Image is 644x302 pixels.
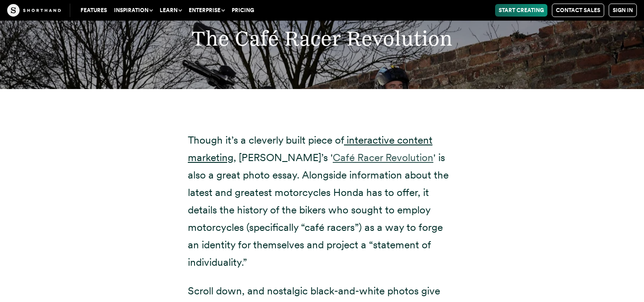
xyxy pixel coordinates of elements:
h2: The Café Racer Revolution [68,26,575,51]
a: Pricing [228,4,258,17]
a: interactive content marketing [188,134,432,164]
p: Though it’s a cleverly built piece of , [PERSON_NAME]’s ' ' is also a great photo essay. Alongsid... [188,132,456,272]
a: Start Creating [495,4,547,17]
a: Sign in [609,4,637,17]
img: The Craft [7,4,61,17]
button: Inspiration [110,4,156,17]
a: Contact Sales [552,4,604,17]
a: Café Racer Revolution [333,151,433,164]
button: Enterprise [185,4,228,17]
a: Features [77,4,110,17]
button: Learn [156,4,185,17]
